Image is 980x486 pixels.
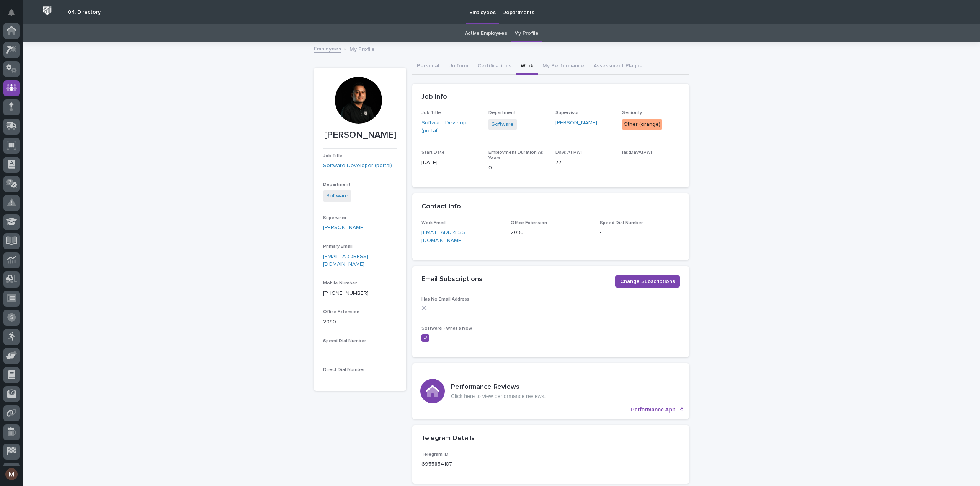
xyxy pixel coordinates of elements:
a: Software [492,120,514,128]
span: Speed Dial Number [600,221,643,225]
span: Office Extension [511,221,547,225]
span: Direct Dial Number [323,367,365,372]
p: 77 [555,159,613,167]
a: Employees [314,44,341,53]
span: Start Date [421,150,445,155]
p: My Profile [350,44,375,53]
p: 2080 [323,318,397,326]
span: Office Extension [323,310,359,314]
button: Certifications [473,59,516,75]
a: My Profile [514,24,539,42]
span: Change Subscriptions [620,278,675,285]
a: [PERSON_NAME] [323,224,365,232]
h2: Telegram Details [421,434,475,443]
h3: Performance Reviews [451,383,546,392]
a: Active Employees [465,24,507,42]
span: Department [323,182,350,187]
p: Performance App [631,406,675,413]
span: Seniority [622,111,642,115]
span: Employment Duration As Years [488,150,543,160]
button: users-avatar [3,466,20,482]
a: [PHONE_NUMBER] [323,291,369,296]
span: Days At PWI [555,150,582,155]
span: Primary Email [323,244,353,249]
span: Software - What's New [421,326,472,331]
div: Notifications [10,9,20,21]
span: Supervisor [323,216,346,220]
span: Has No Email Address [421,297,469,302]
span: Job Title [323,154,343,158]
p: 2080 [511,229,591,237]
button: Notifications [3,5,20,21]
a: Software Developer (portal) [323,162,392,170]
span: lastDayAtPWI [622,150,652,155]
h2: Job Info [421,93,447,101]
button: Uniform [444,59,473,75]
a: [PERSON_NAME] [555,119,597,127]
p: 6955854187 [421,460,452,468]
h2: 04. Directory [68,9,101,16]
p: Click here to view performance reviews. [451,393,546,400]
div: Other (orange) [622,119,662,130]
a: Performance App [412,363,689,419]
span: Department [488,111,516,115]
span: Job Title [421,111,441,115]
img: Workspace Logo [40,3,54,18]
span: Mobile Number [323,281,357,286]
span: Work Email [421,221,446,225]
p: [DATE] [421,159,479,167]
a: Software [326,192,348,200]
h2: Email Subscriptions [421,275,482,284]
p: - [323,347,397,355]
button: Personal [412,59,444,75]
button: Assessment Plaque [589,59,647,75]
h2: Contact Info [421,203,461,211]
a: [EMAIL_ADDRESS][DOMAIN_NAME] [421,230,467,243]
span: Speed Dial Number [323,339,366,343]
p: - [622,159,680,167]
span: Supervisor [555,111,579,115]
p: - [600,229,680,237]
a: Software Developer (portal) [421,119,479,135]
button: Work [516,59,538,75]
p: [PERSON_NAME] [323,130,397,141]
button: My Performance [538,59,589,75]
span: Telegram ID [421,452,448,457]
p: 0 [488,164,546,172]
button: Change Subscriptions [615,275,680,288]
a: [EMAIL_ADDRESS][DOMAIN_NAME] [323,254,368,267]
